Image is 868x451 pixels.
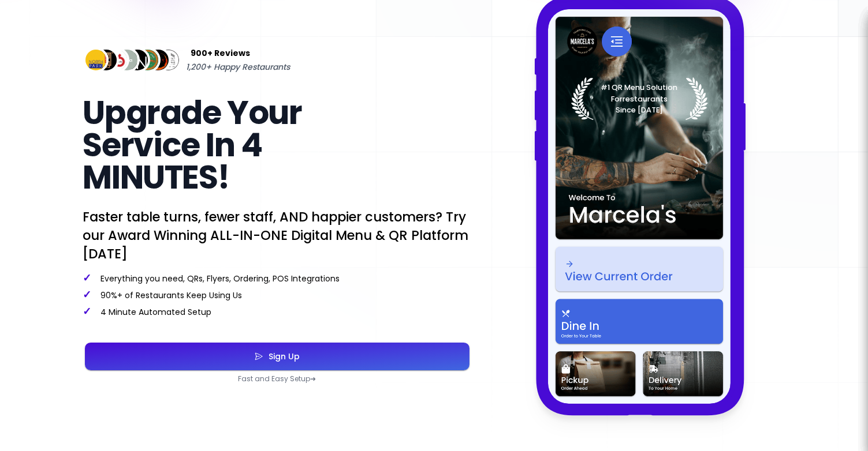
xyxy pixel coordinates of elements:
img: Review Img [135,47,161,73]
span: 1,200+ Happy Restaurants [186,60,290,74]
button: Sign Up [85,343,470,370]
p: Everything you need, QRs, Flyers, Ordering, POS Integrations [83,272,471,284]
img: Laurel [571,77,707,120]
span: ✓ [83,304,92,318]
img: Review Img [124,47,150,73]
img: Review Img [83,47,109,73]
p: Faster table turns, fewer staff, AND happier customers? Try our Award Winning ALL-IN-ONE Digital ... [83,208,471,263]
img: Review Img [93,47,119,73]
span: Upgrade Your Service In 4 MINUTES! [83,90,302,200]
span: 900+ Reviews [191,46,250,60]
img: Review Img [155,47,181,73]
p: 4 Minute Automated Setup [83,306,471,318]
div: Sign Up [263,352,300,360]
img: Review Img [103,47,129,73]
img: Review Img [145,47,171,73]
p: Fast and Easy Setup ➜ [83,374,471,384]
span: ✓ [83,270,92,285]
span: ✓ [83,287,92,302]
p: 90%+ of Restaurants Keep Using Us [83,289,471,301]
img: Review Img [114,47,140,73]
